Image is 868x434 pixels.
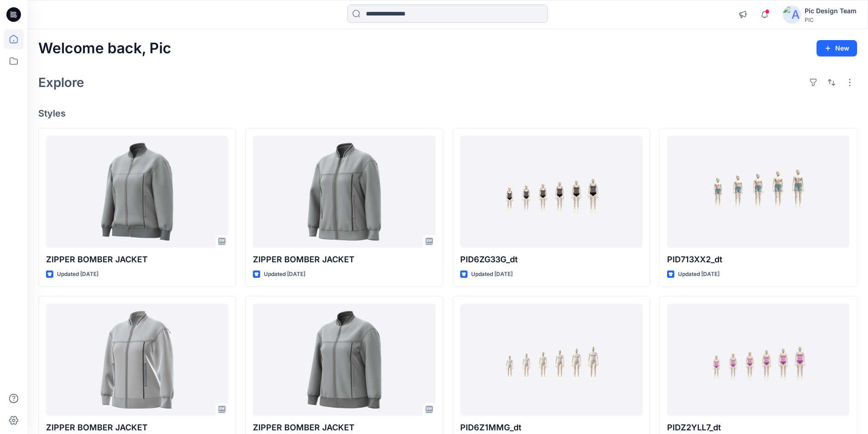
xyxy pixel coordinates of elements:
[667,421,849,434] p: PIDZ2YLL7_dt
[667,253,849,266] p: PID713XX2_dt
[264,270,305,279] p: Updated [DATE]
[460,304,642,416] a: PID6Z1MMG_dt
[460,136,642,248] a: PID6ZG33G_dt
[46,253,228,266] p: ZIPPER BOMBER JACKET
[253,136,435,248] a: ZIPPER BOMBER JACKET
[46,421,228,434] p: ZIPPER BOMBER JACKET
[805,5,857,16] div: Pic Design Team
[57,270,98,279] p: Updated [DATE]
[253,421,435,434] p: ZIPPER BOMBER JACKET
[667,304,849,416] a: PIDZ2YLL7_dt
[38,108,857,119] h4: Styles
[38,75,84,90] h2: Explore
[253,304,435,416] a: ZIPPER BOMBER JACKET
[783,5,801,24] img: avatar
[460,253,642,266] p: PID6ZG33G_dt
[805,16,857,23] div: PIC
[38,40,171,57] h2: Welcome back, Pic
[253,253,435,266] p: ZIPPER BOMBER JACKET
[471,270,513,279] p: Updated [DATE]
[460,421,642,434] p: PID6Z1MMG_dt
[46,136,228,248] a: ZIPPER BOMBER JACKET
[46,304,228,416] a: ZIPPER BOMBER JACKET
[678,270,719,279] p: Updated [DATE]
[667,136,849,248] a: PID713XX2_dt
[817,40,857,56] button: New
